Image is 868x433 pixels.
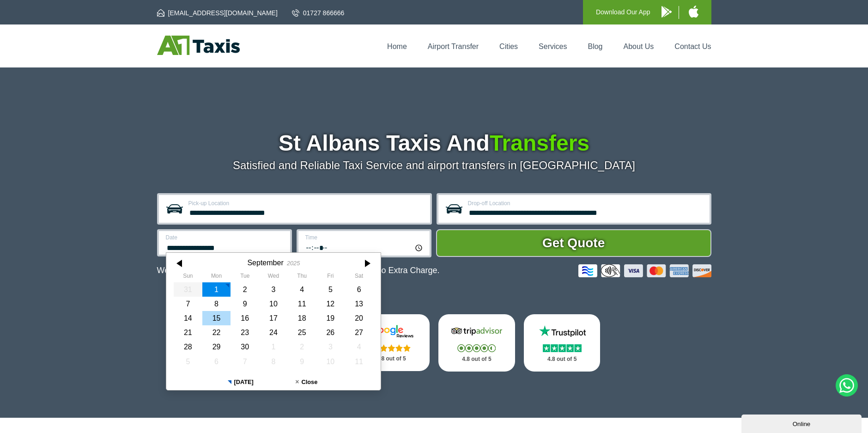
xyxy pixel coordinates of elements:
label: Time [305,235,424,240]
a: 01727 866666 [292,8,345,18]
div: 03 October 2025 [316,340,345,354]
a: [EMAIL_ADDRESS][DOMAIN_NAME] [157,8,278,18]
div: 10 September 2025 [259,297,288,311]
div: 18 September 2025 [287,311,316,325]
div: 24 September 2025 [259,325,288,340]
img: Stars [372,344,411,352]
div: 27 September 2025 [345,325,373,340]
img: Stars [457,344,496,352]
div: 17 September 2025 [259,311,288,325]
a: Tripadvisor Stars 4.8 out of 5 [438,314,515,372]
img: Trustpilot [534,324,590,338]
p: 4.8 out of 5 [449,354,505,365]
iframe: chat widget [741,413,863,433]
th: Friday [316,273,345,282]
p: Download Our App [596,6,650,18]
img: A1 Taxis Android App [662,6,672,18]
th: Monday [202,273,231,282]
div: 05 October 2025 [174,354,202,369]
div: 14 September 2025 [174,311,202,325]
p: We Now Accept Card & Contactless Payment In [157,266,440,275]
div: 09 September 2025 [231,297,259,311]
div: 22 September 2025 [202,325,231,340]
div: 25 September 2025 [287,325,316,340]
div: 02 October 2025 [287,340,316,354]
a: Services [539,43,567,50]
div: 28 September 2025 [174,340,202,354]
a: Contact Us [674,43,711,50]
div: 08 October 2025 [259,354,288,369]
div: 03 September 2025 [259,282,288,297]
label: Pick-up Location [188,201,425,206]
div: 11 October 2025 [345,354,373,369]
a: About Us [624,43,654,50]
div: 04 September 2025 [287,282,316,297]
th: Tuesday [231,273,259,282]
img: Tripadvisor [449,324,504,338]
div: 2025 [286,260,299,267]
p: Satisfied and Reliable Taxi Service and airport transfers in [GEOGRAPHIC_DATA] [157,159,711,172]
span: Transfers [490,131,589,155]
div: 16 September 2025 [231,311,259,325]
div: 23 September 2025 [231,325,259,340]
div: 09 October 2025 [287,354,316,369]
div: 29 September 2025 [202,340,231,354]
p: 4.8 out of 5 [534,354,590,365]
div: 13 September 2025 [345,297,373,311]
div: 12 September 2025 [316,297,345,311]
button: Close [273,374,340,390]
th: Thursday [287,273,316,282]
a: Cities [499,43,518,50]
th: Sunday [174,273,202,282]
button: [DATE] [207,374,273,390]
a: Home [387,43,407,50]
img: A1 Taxis St Albans LTD [157,36,240,55]
div: 01 September 2025 [202,282,231,297]
div: 06 September 2025 [345,282,373,297]
div: 20 September 2025 [345,311,373,325]
div: 01 October 2025 [259,340,288,354]
a: Trustpilot Stars 4.8 out of 5 [524,314,601,372]
div: 26 September 2025 [316,325,345,340]
div: 30 September 2025 [231,340,259,354]
div: 06 October 2025 [202,354,231,369]
div: 19 September 2025 [316,311,345,325]
th: Saturday [345,273,373,282]
a: Google Stars 4.8 out of 5 [353,314,430,371]
div: 15 September 2025 [202,311,231,325]
a: Blog [588,43,602,50]
div: 08 September 2025 [202,297,231,311]
div: 07 October 2025 [231,354,259,369]
img: Google [364,324,419,338]
div: 11 September 2025 [287,297,316,311]
img: Credit And Debit Cards [578,264,711,277]
button: Get Quote [436,229,711,257]
div: 04 October 2025 [345,340,373,354]
div: 31 August 2025 [174,282,202,297]
label: Drop-off Location [468,201,704,206]
div: 02 September 2025 [231,282,259,297]
label: Date [166,235,285,240]
img: A1 Taxis iPhone App [689,6,698,18]
div: 21 September 2025 [174,325,202,340]
div: September [247,258,283,267]
div: 10 October 2025 [316,354,345,369]
img: Stars [543,344,582,352]
th: Wednesday [259,273,288,282]
div: 07 September 2025 [174,297,202,311]
a: Airport Transfer [428,43,479,50]
span: The Car at No Extra Charge. [334,266,439,275]
div: 05 September 2025 [316,282,345,297]
h1: St Albans Taxis And [157,132,711,154]
p: 4.8 out of 5 [363,353,419,365]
